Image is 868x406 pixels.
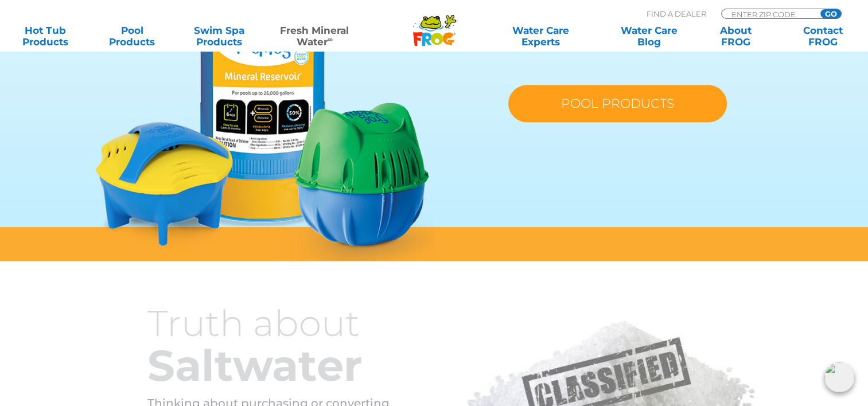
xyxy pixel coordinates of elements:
a: ContactFROG [789,25,857,48]
sup: ∞ [328,35,333,44]
h3: Truth about [147,304,391,342]
a: Swim SpaProducts [185,25,253,48]
input: Zip Code Form [730,9,808,19]
p: Find A Dealer [647,9,706,19]
a: Fresh MineralWater∞ [273,25,357,48]
input: GO [820,9,841,18]
a: Water CareExperts [486,25,595,48]
a: Water CareBlog [615,25,683,48]
a: POOL PRODUCTS [508,85,727,122]
img: openIcon [824,362,854,392]
a: Hot TubProducts [11,25,79,48]
a: PoolProducts [99,25,166,48]
a: AboutFROG [702,25,770,48]
h2: Saltwater [147,342,391,388]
